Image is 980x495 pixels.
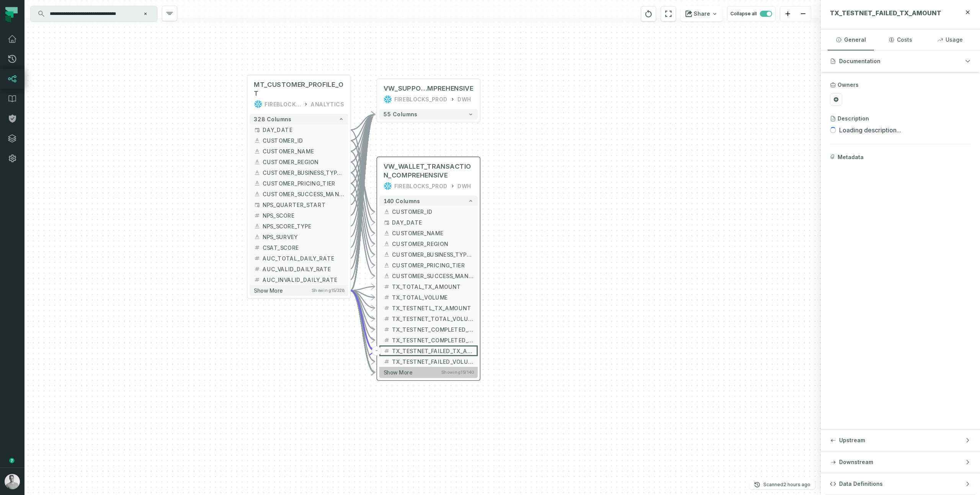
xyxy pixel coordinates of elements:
div: FIREBLOCKS_PROD [394,182,448,190]
span: CUSTOMER_BUSINESS_TYPE_1 [392,251,474,259]
button: TX_TESTNET_FAILED_VOLUME [379,356,478,367]
span: decimal [384,294,390,301]
span: Documentation [839,57,880,65]
button: CUSTOMER_NAME [250,146,348,156]
g: Edge from 9afe17c529b023fe6905d34ea33b039e to 24d76647317fc77fe8b89bf41e2816c0 [350,290,375,340]
g: Edge from 9afe17c529b023fe6905d34ea33b039e to 24d76647317fc77fe8b89bf41e2816c0 [350,173,375,254]
g: Edge from 9afe17c529b023fe6905d34ea33b039e to 24d76647317fc77fe8b89bf41e2816c0 [350,287,375,290]
button: CUSTOMER_ID [379,206,478,217]
span: string [254,191,260,197]
button: DAY_DATE [250,124,348,135]
span: CUSTOMER_PRICING_TIER [392,261,474,269]
g: Edge from 9afe17c529b023fe6905d34ea33b039e to 24d76647317fc77fe8b89bf41e2816c0 [350,290,375,308]
button: General [828,29,874,50]
span: TX_TESTNET_FAILED_TX_AMOUNT [830,9,941,17]
span: CUSTOMER_NAME [263,147,344,155]
span: TX_TESTNET_COMPLETED_VOLUME [392,336,474,344]
span: string [384,230,390,236]
span: string [384,241,390,247]
button: NPS_SCORE_TYPE [250,221,348,231]
span: Show more [254,287,283,294]
button: TX_TOTAL_TX_AMOUNT [379,281,478,292]
img: avatar of Roy Tzuberi [5,474,20,489]
span: string [254,234,260,240]
span: date [254,127,260,133]
button: zoom in [780,7,795,21]
button: Collapse all [727,6,776,21]
span: VW_SUPPORT_ENGAGEMENT_CO [384,84,428,93]
g: Edge from 9afe17c529b023fe6905d34ea33b039e to 5eeeccd3c6d7d860e10cb5070019527a [350,114,375,141]
button: NPS_QUARTER_START [250,199,348,210]
span: Data Definitions [839,480,883,488]
span: CUSTOMER_SUCCESS_MANAGER_NAME [392,272,474,280]
span: CUSTOMER_ID [263,137,344,145]
button: Share [681,6,722,21]
span: string [384,208,390,215]
span: decimal [384,316,390,322]
button: AUC_INVALID_DAILY_RATE [250,274,348,285]
button: NPS_SURVEY [250,231,348,242]
span: NPS_QUARTER_START [263,201,344,209]
span: TX_TESTNETL_TX_AMOUNT [392,304,474,312]
span: float [254,277,260,283]
button: Clear search query [142,10,149,18]
span: TX_TESTNET_TOTAL_VOLUME [392,315,474,323]
button: TX_TESTNET_FAILED_TX_AMOUNT [379,345,478,356]
span: string [254,159,260,165]
button: CUSTOMER_SUCCESS_MANAGER_NAME [379,270,478,281]
span: Loading description... [839,125,901,135]
p: Scanned [763,481,810,488]
span: string [254,180,260,187]
span: MT_CUSTOMER_PROFILE_OT [254,81,344,98]
button: CUSTOMER_BUSINESS_TYPE_1 [250,167,348,178]
div: FIREBLOCKS_PROD [265,100,301,108]
button: Documentation [821,50,980,72]
g: Edge from 9afe17c529b023fe6905d34ea33b039e to 24d76647317fc77fe8b89bf41e2816c0 [350,290,375,329]
button: Upstream [821,430,980,451]
span: date [384,219,390,226]
g: Edge from 9afe17c529b023fe6905d34ea33b039e to 24d76647317fc77fe8b89bf41e2816c0 [350,162,375,244]
span: float [254,266,260,272]
button: TX_TESTNET_TOTAL_VOLUME [379,313,478,324]
g: Edge from 9afe17c529b023fe6905d34ea33b039e to 24d76647317fc77fe8b89bf41e2816c0 [350,140,375,212]
div: FIREBLOCKS_PROD [394,95,448,103]
span: DAY_DATE [392,218,474,226]
span: AUC_TOTAL_DAILY_RATE [263,254,344,262]
span: VW_WALLET_TRANSACTION_COMPREHENSIVE [384,163,474,180]
button: CUSTOMER_BUSINESS_TYPE_1 [379,249,478,260]
span: decimal [384,305,390,311]
div: ANALYTICS [311,100,344,108]
span: 140 columns [384,198,420,204]
g: Edge from 9afe17c529b023fe6905d34ea33b039e to 24d76647317fc77fe8b89bf41e2816c0 [350,290,375,361]
g: Edge from 9afe17c529b023fe6905d34ea33b039e to 24d76647317fc77fe8b89bf41e2816c0 [350,183,375,265]
g: Edge from 9afe17c529b023fe6905d34ea33b039e to 5eeeccd3c6d7d860e10cb5070019527a [350,114,375,290]
button: CSAT_SCORE [250,242,348,253]
span: MPREHENSIVE [427,84,473,93]
div: Tooltip anchor [8,457,15,464]
span: date [254,202,260,208]
g: Edge from 9afe17c529b023fe6905d34ea33b039e to 5eeeccd3c6d7d860e10cb5070019527a [350,114,375,130]
span: 55 columns [384,111,417,117]
span: decimal [384,283,390,290]
span: CSAT_SCORE [263,244,344,252]
button: TX_TESTNET_COMPLETED_VOLUME [379,335,478,345]
span: CUSTOMER_BUSINESS_TYPE_1 [263,169,344,177]
span: Upstream [839,436,865,444]
span: string [254,169,260,176]
span: TX_TESTNET_COMPLETED_TX_AMOUNT [392,326,474,334]
span: TX_TESTNET_FAILED_TX_AMOUNT [392,347,474,355]
span: decimal [384,326,390,333]
button: CUSTOMER_PRICING_TIER [250,178,348,189]
h3: Owners [838,81,859,89]
button: Show moreShowing15/328 [250,285,348,296]
span: TX_TESTNET_FAILED_VOLUME [392,357,474,365]
div: VW_SUPPORT_ENGAGEMENT_COMPREHENSIVE [384,84,474,93]
button: NPS_SCORE [250,210,348,221]
span: NPS_SCORE_TYPE [263,222,344,230]
button: CUSTOMER_NAME [379,228,478,238]
div: DWH [457,182,471,190]
button: AUC_VALID_DAILY_RATE [250,264,348,274]
button: CUSTOMER_ID [250,135,348,146]
span: DAY_DATE [263,126,344,134]
span: 328 columns [254,116,291,122]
